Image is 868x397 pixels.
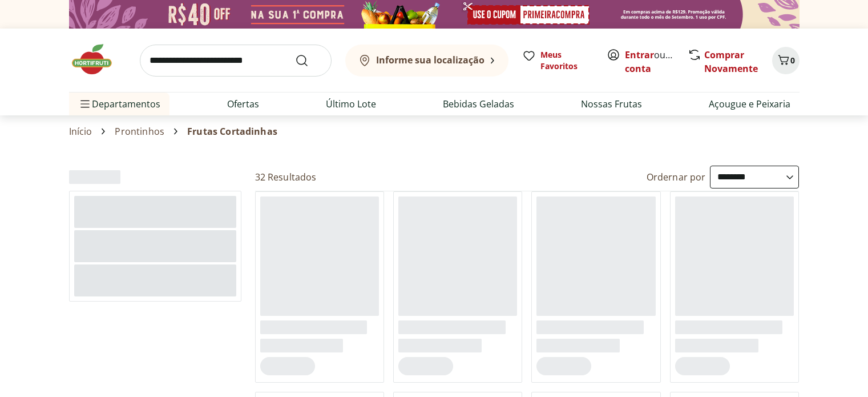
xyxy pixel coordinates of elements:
a: Entrar [625,49,654,61]
span: Frutas Cortadinhas [187,126,277,137]
b: Informe sua localização [376,54,485,66]
img: Hortifruti [69,42,126,77]
label: Ordernar por [647,171,706,183]
a: Ofertas [227,97,259,111]
a: Início [69,126,92,137]
span: Departamentos [78,90,160,118]
a: Bebidas Geladas [443,97,514,111]
a: Nossas Frutas [581,97,642,111]
a: Criar conta [625,49,688,75]
span: Meus Favoritos [540,49,593,72]
h2: 32 Resultados [255,171,317,183]
a: Comprar Novamente [704,49,758,75]
a: Último Lote [326,97,376,111]
span: ou [625,48,676,75]
span: 0 [790,55,795,66]
input: search [140,45,332,77]
a: Meus Favoritos [522,49,593,72]
button: Menu [78,90,92,118]
button: Submit Search [295,54,322,67]
a: Prontinhos [115,126,164,137]
a: Açougue e Peixaria [709,97,790,111]
button: Carrinho [772,47,800,74]
button: Informe sua localização [345,45,508,77]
